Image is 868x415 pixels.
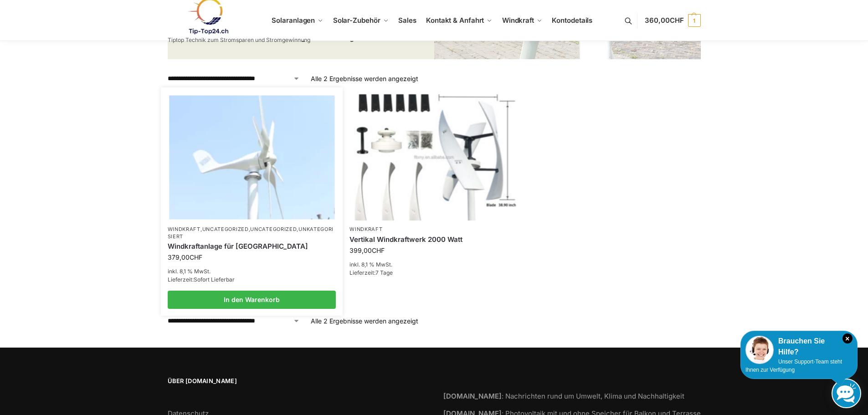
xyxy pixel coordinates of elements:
[842,333,853,343] i: Schließen
[745,336,774,364] img: Customer service
[190,253,202,261] span: CHF
[168,242,336,251] a: Windkraftanlage für Garten Terrasse
[552,16,592,25] span: Kontodetails
[168,253,202,261] bdi: 379,00
[502,16,534,25] span: Windkraft
[372,246,385,254] span: CHF
[349,235,518,244] a: Vertikal Windkraftwerk 2000 Watt
[168,377,425,386] span: Über [DOMAIN_NAME]
[375,269,393,276] span: 7 Tage
[168,276,235,283] span: Lieferzeit:
[688,14,701,27] span: 1
[398,16,416,25] span: Sales
[443,392,684,400] a: [DOMAIN_NAME]: Nachrichten rund um Umwelt, Klima und Nachhaltigkeit
[443,392,502,400] strong: [DOMAIN_NAME]
[169,95,334,219] img: Windrad für Balkon und Terrasse
[168,37,310,43] p: Tiptop Technik zum Stromsparen und Stromgewinnung
[168,74,300,83] select: Shop-Reihenfolge
[349,261,518,269] p: inkl. 8,1 % MwSt.
[426,16,484,25] span: Kontakt & Anfahrt
[311,74,418,83] p: Alle 2 Ergebnisse werden angezeigt
[645,7,700,34] a: 360,00CHF 1
[745,359,842,373] span: Unser Support-Team steht Ihnen zur Verfügung
[333,16,380,25] span: Solar-Zubehör
[168,291,336,309] a: In den Warenkorb legen: „Windkraftanlage für Garten Terrasse“
[349,94,518,220] img: Vertikal Windrad
[168,226,336,240] p: , , ,
[311,316,418,326] p: Alle 2 Ergebnisse werden angezeigt
[168,316,300,326] select: Shop-Reihenfolge
[168,267,336,276] p: inkl. 8,1 % MwSt.
[202,226,249,232] a: Uncategorized
[194,276,235,283] span: Sofort Lieferbar
[349,269,393,276] span: Lieferzeit:
[670,16,684,25] span: CHF
[349,246,385,254] bdi: 399,00
[250,226,297,232] a: Uncategorized
[745,336,853,358] div: Brauchen Sie Hilfe?
[168,226,200,232] a: Windkraft
[645,16,683,25] span: 360,00
[349,226,382,232] a: Windkraft
[168,226,334,239] a: Unkategorisiert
